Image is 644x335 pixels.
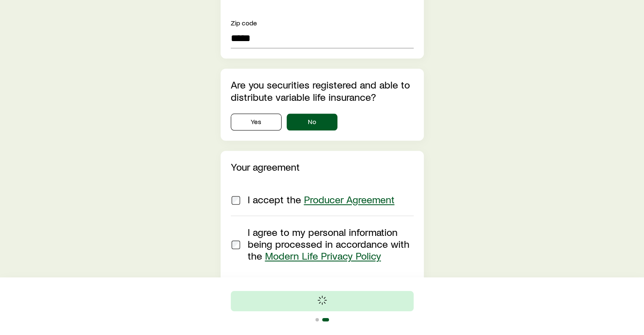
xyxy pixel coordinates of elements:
[304,193,395,205] a: Producer Agreement
[231,161,300,173] label: Your agreement
[231,114,282,130] button: Yes
[231,114,414,130] div: securitiesRegistrationInfo.isSecuritiesRegistered
[232,196,240,205] input: I accept the Producer Agreement
[248,226,409,262] span: I agree to my personal information being processed in accordance with the
[232,241,240,249] input: I agree to my personal information being processed in accordance with the Modern Life Privacy Policy
[231,18,414,28] div: Zip code
[287,114,337,130] button: No
[265,249,381,262] a: Modern Life Privacy Policy
[231,78,410,103] label: Are you securities registered and able to distribute variable life insurance?
[248,193,395,205] span: I accept the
